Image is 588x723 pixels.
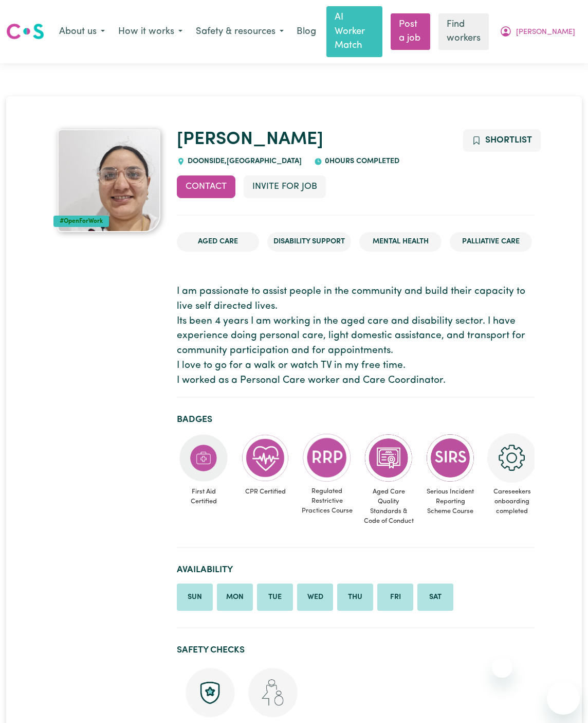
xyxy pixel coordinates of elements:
button: Contact [177,175,235,198]
span: Regulated Restrictive Practices Course [300,482,354,520]
span: Aged Care Quality Standards & Code of Conduct [362,483,415,531]
span: [PERSON_NAME] [516,27,575,38]
li: Mental Health [359,232,442,252]
a: [PERSON_NAME] [177,131,323,149]
span: First Aid Certified [177,483,230,510]
button: Add to shortlist [463,129,541,152]
li: Available on Saturday [417,584,453,611]
span: 0 hours completed [322,157,399,165]
button: Invite for Job [244,175,326,198]
img: CS Academy: Regulated Restrictive Practices course completed [302,433,352,482]
li: Available on Friday [377,584,413,611]
div: #OpenForWork [53,216,109,227]
img: Ripandeep [58,129,160,232]
h2: Badges [177,414,535,425]
h2: Safety Checks [177,645,535,656]
li: Available on Sunday [177,584,213,611]
span: Shortlist [485,136,532,145]
li: Available on Tuesday [257,584,293,611]
img: Police check [186,668,235,717]
li: Aged Care [177,232,259,252]
img: Careseekers logo [6,22,44,41]
li: Available on Monday [217,584,253,611]
h2: Availability [177,565,535,575]
a: Careseekers logo [6,20,44,43]
button: How it works [112,21,189,43]
a: Ripandeep 's profile picture'#OpenForWork [53,129,164,232]
a: Blog [290,21,322,43]
a: Post a job [391,13,430,50]
img: CS Academy: Careseekers Onboarding course completed [487,433,537,483]
iframe: Close message [492,657,512,678]
li: Palliative care [450,232,532,252]
button: My Account [493,21,582,43]
span: Careseekers onboarding completed [485,483,539,521]
img: Care and support worker has completed First Aid Certification [179,433,228,483]
img: CS Academy: Aged Care Quality Standards & Code of Conduct course completed [364,433,413,483]
img: Care and support worker has completed CPR Certification [241,433,290,483]
li: Disability Support [267,232,351,252]
span: CPR Certified [238,483,292,501]
p: I am passionate to assist people in the community and build their capacity to live self directed ... [177,285,535,389]
button: About us [52,21,112,43]
iframe: Button to launch messaging window [547,682,580,715]
a: Find workers [438,13,489,50]
button: Safety & resources [189,21,290,43]
li: Available on Thursday [337,584,373,611]
li: Available on Wednesday [297,584,333,611]
span: Serious Incident Reporting Scheme Course [424,483,477,521]
span: DOONSIDE , [GEOGRAPHIC_DATA] [185,157,302,165]
a: AI Worker Match [326,6,382,57]
img: CS Academy: Serious Incident Reporting Scheme course completed [426,433,475,483]
img: Working with children check [248,668,298,717]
